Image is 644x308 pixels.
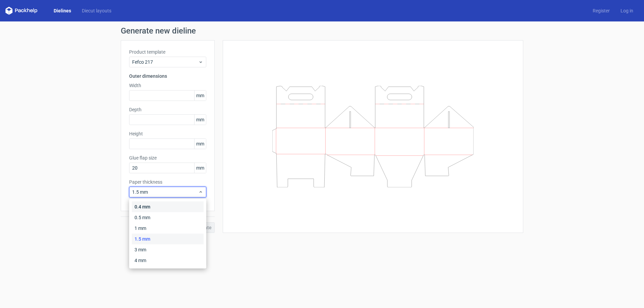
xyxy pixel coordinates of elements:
label: Product template [129,49,206,55]
div: 1.5 mm [132,234,204,244]
span: mm [194,115,206,125]
span: mm [194,163,206,173]
label: Width [129,82,206,89]
label: Depth [129,106,206,113]
label: Paper thickness [129,179,206,185]
span: mm [194,90,206,101]
span: Fefco 217 [132,59,198,65]
a: Dielines [48,7,76,14]
h3: Outer dimensions [129,73,206,79]
a: Diecut layouts [76,7,117,14]
a: Register [587,7,615,14]
span: 1.5 mm [132,189,198,195]
label: Height [129,130,206,137]
a: Log in [615,7,639,14]
div: 0.4 mm [132,201,204,212]
div: 4 mm [132,255,204,266]
div: 3 mm [132,244,204,255]
span: mm [194,139,206,149]
div: 0.5 mm [132,212,204,223]
label: Glue flap size [129,155,206,161]
h1: Generate new dieline [121,27,523,35]
div: 1 mm [132,223,204,234]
